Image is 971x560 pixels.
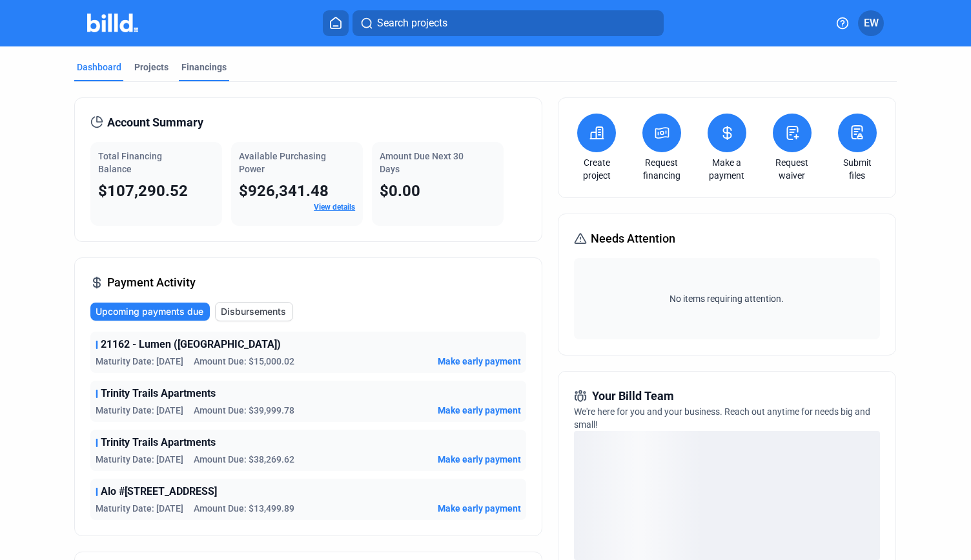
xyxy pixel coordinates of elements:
div: Dashboard [77,61,121,74]
span: EW [864,15,879,31]
span: Account Summary [107,114,203,132]
span: Available Purchasing Power [239,151,326,174]
span: Alo #[STREET_ADDRESS] [101,484,217,499]
span: Upcoming payments due [96,305,203,318]
span: No items requiring attention. [579,292,875,305]
button: Upcoming payments due [90,303,210,321]
span: Total Financing Balance [98,151,162,174]
span: $107,290.52 [98,182,188,200]
button: Disbursements [215,302,293,321]
span: We're here for you and your business. Reach out anytime for needs big and small! [574,406,870,430]
span: Disbursements [221,305,286,318]
div: loading [574,431,880,560]
a: View details [314,203,355,212]
a: Make a payment [704,156,750,182]
span: Amount Due: $15,000.02 [194,355,294,368]
a: Request financing [639,156,684,182]
span: Search projects [377,15,447,31]
span: Needs Attention [591,230,675,248]
span: Maturity Date: [DATE] [96,453,183,466]
span: Trinity Trails Apartments [101,386,216,401]
div: Financings [181,61,227,74]
span: $0.00 [380,182,420,200]
a: Request waiver [770,156,815,182]
a: Create project [574,156,619,182]
button: EW [858,10,884,36]
button: Search projects [353,10,664,36]
button: Make early payment [438,502,521,515]
button: Make early payment [438,404,521,417]
span: Payment Activity [107,274,196,292]
div: Projects [134,61,169,74]
span: Maturity Date: [DATE] [96,502,183,515]
button: Make early payment [438,355,521,368]
a: Submit files [835,156,880,182]
span: Amount Due Next 30 Days [380,151,464,174]
span: $926,341.48 [239,182,329,200]
span: 21162 - Lumen ([GEOGRAPHIC_DATA]) [101,337,281,352]
span: Your Billd Team [592,387,674,405]
span: Amount Due: $13,499.89 [194,502,294,515]
span: Amount Due: $38,269.62 [194,453,294,466]
img: Billd Company Logo [87,14,138,32]
span: Trinity Trails Apartments [101,435,216,450]
span: Amount Due: $39,999.78 [194,404,294,417]
span: Maturity Date: [DATE] [96,355,183,368]
span: Maturity Date: [DATE] [96,404,183,417]
button: Make early payment [438,453,521,466]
